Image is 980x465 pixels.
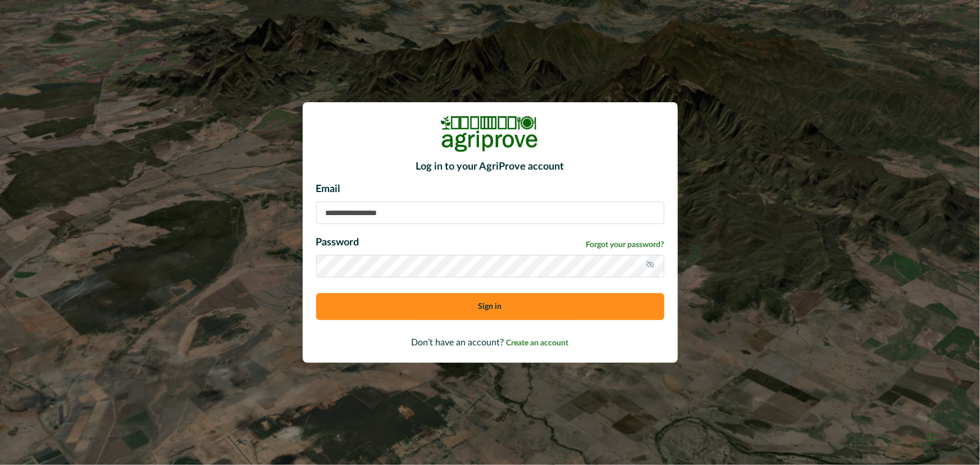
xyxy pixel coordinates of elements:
a: Create an account [507,338,569,347]
p: Don’t have an account? [316,336,664,349]
p: Email [316,182,664,197]
p: Password [316,235,359,250]
div: Drag [927,422,934,456]
a: Forgot your password? [586,239,664,251]
iframe: Chat Widget [924,411,980,465]
img: Logo Image [440,116,541,152]
span: Create an account [507,339,569,347]
button: Sign in [316,293,664,320]
h2: Log in to your AgriProve account [316,161,664,174]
